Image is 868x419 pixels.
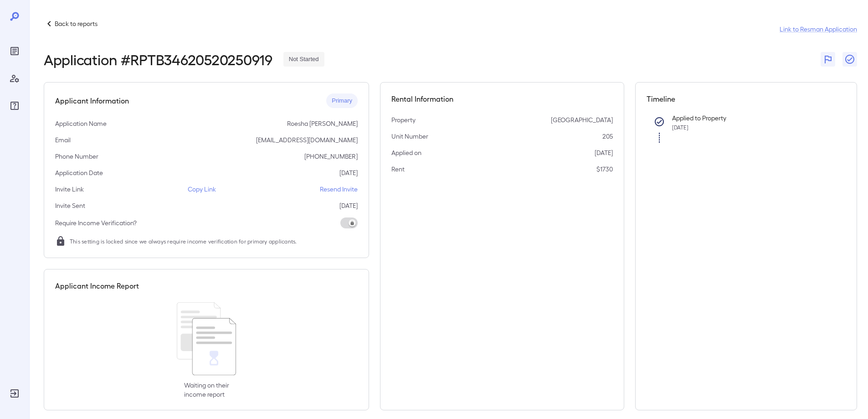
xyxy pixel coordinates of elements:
p: 205 [602,132,613,141]
p: Property [391,115,416,124]
div: Log Out [7,386,22,401]
p: [PHONE_NUMBER] [304,152,358,161]
p: Application Date [55,168,103,177]
p: Back to reports [55,19,98,28]
h5: Timeline [647,93,846,104]
div: FAQ [7,98,22,113]
h2: Application # RPTB34620520250919 [44,51,272,67]
div: Reports [7,44,22,58]
p: Resend Invite [320,185,358,194]
a: Link to Resman Application [780,25,857,34]
p: Applied to Property [672,114,832,123]
button: Close Report [842,52,857,67]
p: Require Income Verification? [55,218,137,228]
p: $1730 [596,165,613,174]
button: Flag Report [821,52,835,67]
span: Not Started [283,55,324,64]
p: [EMAIL_ADDRESS][DOMAIN_NAME] [256,135,358,145]
p: Phone Number [55,152,98,161]
p: Application Name [55,119,107,128]
h5: Rental Information [391,93,613,104]
h5: Applicant Information [55,95,129,106]
p: Waiting on their income report [184,381,229,399]
p: [GEOGRAPHIC_DATA] [551,115,613,124]
p: [DATE] [595,148,613,157]
p: Applied on [391,148,421,157]
p: Copy Link [188,185,216,194]
h5: Applicant Income Report [55,280,139,291]
p: Rent [391,165,405,174]
p: [DATE] [339,168,358,177]
span: This setting is locked since we always require income verification for primary applicants. [70,237,297,246]
div: Manage Users [7,71,22,86]
p: Unit Number [391,132,428,141]
p: Invite Link [55,185,84,194]
p: Invite Sent [55,201,85,210]
span: Primary [326,97,358,105]
p: Email [55,135,71,145]
p: [DATE] [339,201,358,210]
span: [DATE] [672,124,688,130]
p: Roesha [PERSON_NAME] [287,119,358,128]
